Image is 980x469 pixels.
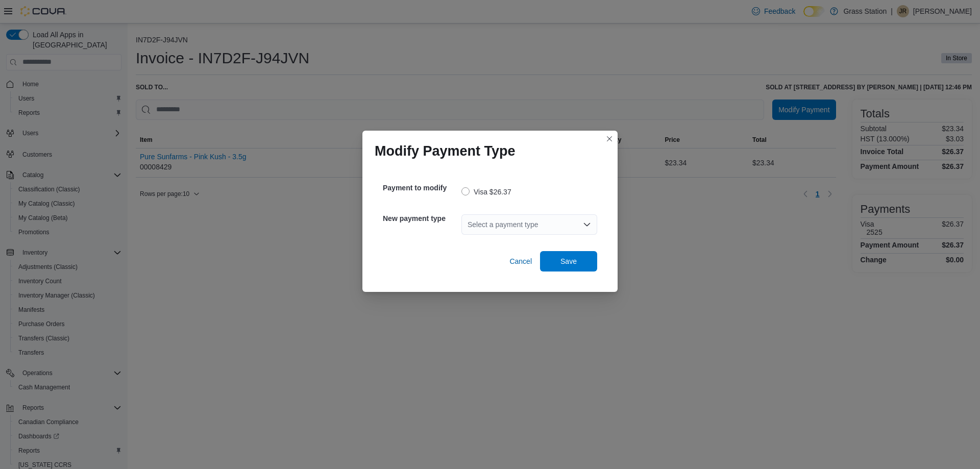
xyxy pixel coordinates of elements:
[383,208,459,229] h5: New payment type
[468,218,469,231] input: Accessible screen reader label
[603,133,616,145] button: Closes this modal window
[383,178,459,198] h5: Payment to modify
[375,143,516,159] h1: Modify Payment Type
[461,186,511,198] label: Visa $26.37
[560,256,577,266] span: Save
[540,251,597,271] button: Save
[583,220,591,229] button: Open list of options
[509,256,532,266] span: Cancel
[505,251,536,271] button: Cancel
